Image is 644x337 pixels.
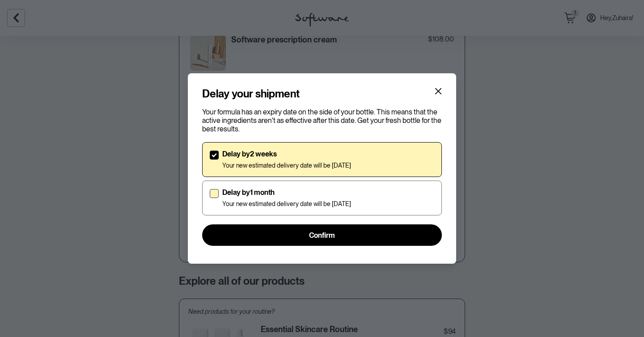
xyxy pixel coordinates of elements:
button: Close [431,84,445,98]
span: Confirm [309,231,335,240]
p: Your new estimated delivery date will be [DATE] [222,162,351,169]
p: Your formula has an expiry date on the side of your bottle. This means that the active ingredient... [202,108,442,134]
p: Delay by 2 weeks [222,150,351,158]
button: Confirm [202,224,442,246]
p: Your new estimated delivery date will be [DATE] [222,200,351,208]
h4: Delay your shipment [202,88,300,101]
p: Delay by 1 month [222,188,351,197]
